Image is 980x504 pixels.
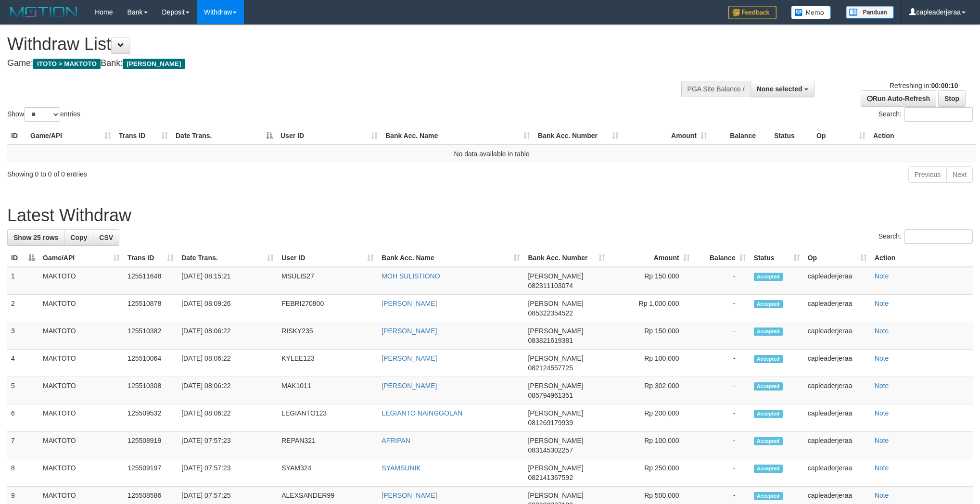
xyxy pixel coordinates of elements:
[124,432,178,459] td: 125508919
[609,295,694,322] td: Rp 1,000,000
[178,267,278,295] td: [DATE] 08:15:21
[711,127,770,145] th: Balance
[7,350,39,377] td: 4
[382,327,437,335] a: [PERSON_NAME]
[39,267,124,295] td: MAKTOTO
[754,355,783,363] span: Accepted
[609,377,694,404] td: Rp 302,000
[890,82,958,89] span: Refreshing in:
[277,127,382,145] th: User ID: activate to sort column ascending
[115,127,172,145] th: Trans ID: activate to sort column ascending
[528,364,573,372] span: Copy 082124557725 to clipboard
[875,272,889,280] a: Note
[7,5,80,19] img: MOTION_logo.png
[694,459,750,487] td: -
[39,459,124,487] td: MAKTOTO
[804,322,871,350] td: capleaderjeraa
[7,206,973,225] h1: Latest Withdraw
[124,322,178,350] td: 125510382
[178,377,278,404] td: [DATE] 08:06:22
[754,328,783,336] span: Accepted
[7,145,976,163] td: No data available in table
[178,432,278,459] td: [DATE] 07:57:23
[382,354,437,362] a: [PERSON_NAME]
[908,166,947,183] a: Previous
[946,166,973,183] a: Next
[39,350,124,377] td: MAKTOTO
[754,465,783,473] span: Accepted
[382,464,420,472] a: SYAMSUNIK
[528,354,583,362] span: [PERSON_NAME]
[378,249,524,267] th: Bank Acc. Name: activate to sort column ascending
[64,229,93,246] a: Copy
[124,404,178,432] td: 125509532
[751,81,815,97] button: None selected
[528,391,573,399] span: Copy 085794961351 to clipboard
[528,327,583,335] span: [PERSON_NAME]
[93,229,119,246] a: CSV
[609,249,694,267] th: Amount: activate to sort column ascending
[804,295,871,322] td: capleaderjeraa
[878,229,973,244] label: Search:
[382,437,410,444] a: AFRIPAN
[7,432,39,459] td: 7
[7,165,401,179] div: Showing 0 to 0 of 0 entries
[754,437,783,445] span: Accepted
[875,354,889,362] a: Note
[123,59,185,69] span: [PERSON_NAME]
[382,491,437,499] a: [PERSON_NAME]
[7,459,39,487] td: 8
[804,404,871,432] td: capleaderjeraa
[528,491,583,499] span: [PERSON_NAME]
[178,459,278,487] td: [DATE] 07:57:23
[7,322,39,350] td: 3
[278,249,378,267] th: User ID: activate to sort column ascending
[681,81,751,97] div: PGA Site Balance /
[528,282,573,290] span: Copy 082311103074 to clipboard
[534,127,623,145] th: Bank Acc. Number: activate to sort column ascending
[791,6,831,19] img: Button%20Memo.svg
[7,229,64,246] a: Show 25 rows
[878,107,973,122] label: Search:
[846,6,894,19] img: panduan.png
[278,295,378,322] td: FEBRI270800
[875,327,889,335] a: Note
[528,382,583,390] span: [PERSON_NAME]
[278,267,378,295] td: MSULIS27
[7,127,26,145] th: ID
[24,107,60,122] select: Showentries
[124,377,178,404] td: 125510308
[804,249,871,267] th: Op: activate to sort column ascending
[875,382,889,390] a: Note
[7,249,39,267] th: ID: activate to sort column descending
[938,90,966,107] a: Stop
[728,6,776,19] img: Feedback.jpg
[861,90,936,107] a: Run Auto-Refresh
[694,249,750,267] th: Balance: activate to sort column ascending
[609,350,694,377] td: Rp 100,000
[528,474,573,481] span: Copy 082141367592 to clipboard
[875,300,889,307] a: Note
[382,382,437,390] a: [PERSON_NAME]
[528,300,583,307] span: [PERSON_NAME]
[754,300,783,308] span: Accepted
[528,309,573,317] span: Copy 085322354522 to clipboard
[931,82,958,89] strong: 00:00:10
[178,249,278,267] th: Date Trans.: activate to sort column ascending
[754,410,783,418] span: Accepted
[39,322,124,350] td: MAKTOTO
[757,85,802,93] span: None selected
[694,350,750,377] td: -
[875,491,889,499] a: Note
[528,272,583,280] span: [PERSON_NAME]
[609,267,694,295] td: Rp 150,000
[694,404,750,432] td: -
[694,377,750,404] td: -
[904,229,973,244] input: Search:
[528,446,573,454] span: Copy 083145302257 to clipboard
[278,432,378,459] td: REPAN321
[804,267,871,295] td: capleaderjeraa
[278,459,378,487] td: SYAM324
[804,377,871,404] td: capleaderjeraa
[869,127,976,145] th: Action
